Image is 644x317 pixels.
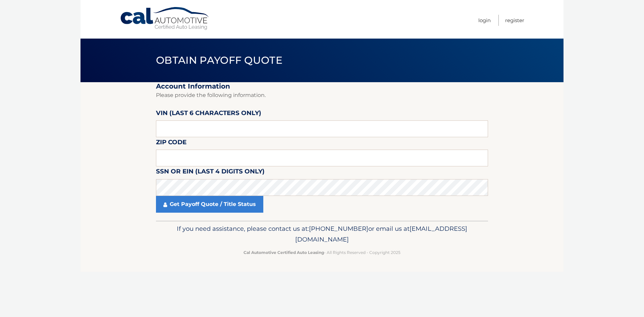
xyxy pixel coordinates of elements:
label: SSN or EIN (last 4 digits only) [156,166,265,179]
label: VIN (last 6 characters only) [156,108,261,120]
span: [PHONE_NUMBER] [309,225,368,232]
h2: Account Information [156,82,488,91]
label: Zip Code [156,137,186,150]
span: Obtain Payoff Quote [156,54,282,66]
a: Login [478,15,491,26]
a: Cal Automotive [120,7,210,31]
a: Register [505,15,524,26]
p: Please provide the following information. [156,91,488,100]
a: Get Payoff Quote / Title Status [156,196,263,213]
strong: Cal Automotive Certified Auto Leasing [244,250,324,255]
p: If you need assistance, please contact us at: or email us at [160,223,484,245]
p: - All Rights Reserved - Copyright 2025 [160,249,484,256]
